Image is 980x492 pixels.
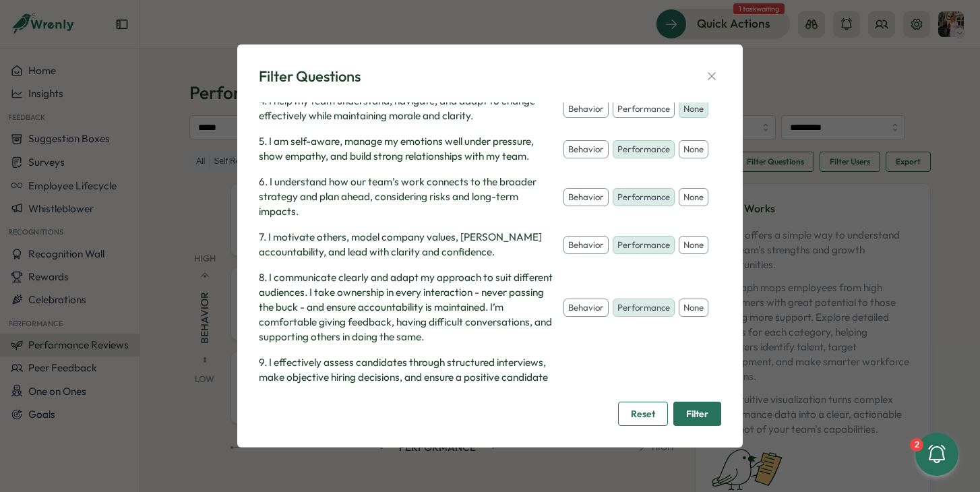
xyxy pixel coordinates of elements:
p: 6. I understand how our team’s work connects to the broader strategy and plan ahead, considering ... [259,175,558,219]
div: 2 [910,438,923,452]
button: performance [613,140,675,159]
p: 7. I motivate others, model company values, [PERSON_NAME] accountability, and lead with clarity a... [259,230,558,259]
button: behavior [563,140,609,159]
button: performance [613,188,675,207]
button: none [679,188,708,207]
button: none [679,140,708,159]
div: Filter Questions [259,66,361,87]
button: behavior [563,188,609,207]
span: Filter [686,402,708,425]
button: behavior [563,236,609,255]
span: Reset [631,402,655,425]
p: 9. I effectively assess candidates through structured interviews, make objective hiring decisions... [259,355,558,444]
p: 8. I communicate clearly and adapt my approach to suit different audiences. I take ownership in e... [259,270,558,344]
button: Filter [673,402,721,426]
button: performance [613,236,675,255]
p: 4. I help my team understand, navigate, and adapt to change effectively while maintaining morale ... [259,94,558,123]
button: none [679,236,708,255]
button: Reset [618,402,668,426]
p: 5. I am self-aware, manage my emotions well under pressure, show empathy, and build strong relati... [259,134,558,164]
button: behavior [563,299,609,317]
button: performance [613,100,675,119]
button: 2 [915,433,958,476]
button: none [679,100,708,119]
button: none [679,299,708,317]
button: performance [613,299,675,317]
button: behavior [563,100,609,119]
